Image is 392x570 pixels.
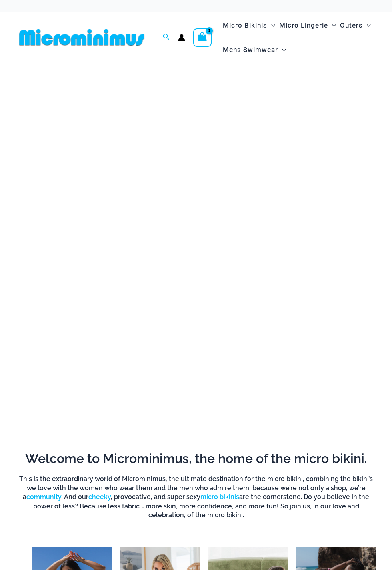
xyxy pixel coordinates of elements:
[223,15,267,36] span: Micro Bikinis
[221,38,288,62] a: Mens SwimwearMenu ToggleMenu Toggle
[200,493,239,501] a: micro bikinis
[267,15,275,36] span: Menu Toggle
[338,13,373,38] a: OutersMenu ToggleMenu Toggle
[193,28,212,47] a: View Shopping Cart, empty
[163,32,170,42] a: Search icon link
[328,15,336,36] span: Menu Toggle
[178,34,185,41] a: Account icon link
[16,28,148,46] img: MM SHOP LOGO FLAT
[340,15,363,36] span: Outers
[363,15,371,36] span: Menu Toggle
[26,493,61,501] a: community
[223,40,278,60] span: Mens Swimwear
[221,13,277,38] a: Micro BikinisMenu ToggleMenu Toggle
[16,450,376,467] h2: Welcome to Microminimus, the home of the micro bikini.
[16,475,376,520] h6: This is the extraordinary world of Microminimus, the ultimate destination for the micro bikini, c...
[279,15,328,36] span: Micro Lingerie
[220,12,376,63] nav: Site Navigation
[277,13,338,38] a: Micro LingerieMenu ToggleMenu Toggle
[278,40,286,60] span: Menu Toggle
[88,493,111,501] a: cheeky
